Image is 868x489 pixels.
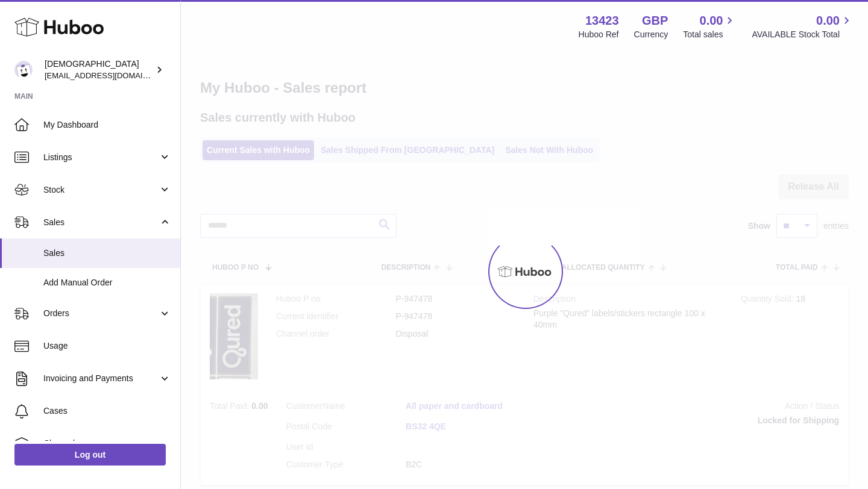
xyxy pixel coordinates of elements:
[43,119,171,131] span: My Dashboard
[642,13,668,29] strong: GBP
[45,70,177,80] span: [EMAIL_ADDRESS][DOMAIN_NAME]
[43,340,171,352] span: Usage
[700,13,723,29] span: 0.00
[43,184,159,196] span: Stock
[683,13,737,40] a: 0.00 Total sales
[43,217,159,228] span: Sales
[752,13,854,40] a: 0.00 AVAILABLE Stock Total
[45,58,153,81] div: [DEMOGRAPHIC_DATA]
[43,248,171,259] span: Sales
[43,373,159,384] span: Invoicing and Payments
[683,29,737,40] span: Total sales
[43,277,171,288] span: Add Manual Order
[14,444,166,466] a: Log out
[752,29,854,40] span: AVAILABLE Stock Total
[585,13,619,29] strong: 13423
[43,308,159,319] span: Orders
[579,29,619,40] div: Huboo Ref
[14,61,33,79] img: olgazyuz@outlook.com
[43,405,171,417] span: Cases
[43,152,159,163] span: Listings
[43,438,171,449] span: Channels
[634,29,668,40] div: Currency
[816,13,840,29] span: 0.00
